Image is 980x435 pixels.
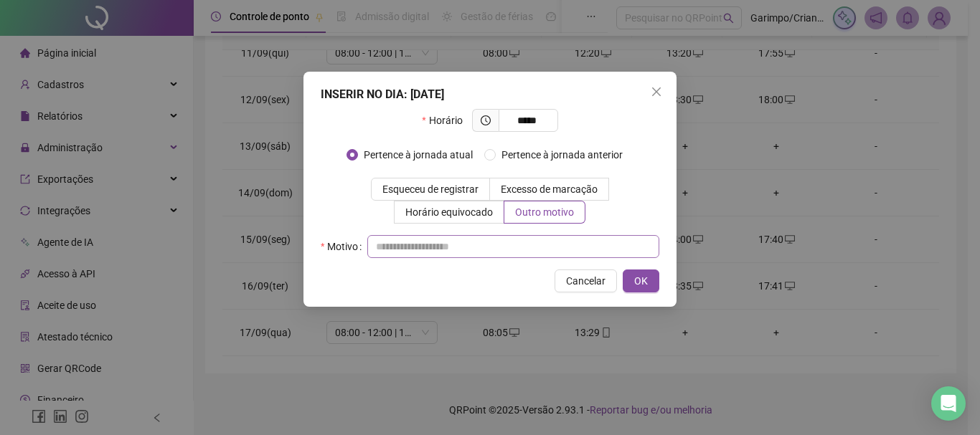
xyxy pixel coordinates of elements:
span: Pertence à jornada atual [358,147,479,163]
label: Motivo [321,235,367,258]
span: Esqueceu de registrar [382,183,479,195]
span: Excesso de marcação [501,183,598,195]
span: Horário equivocado [405,206,493,218]
span: clock-circle [481,115,491,125]
span: Cancelar [566,273,606,289]
div: INSERIR NO DIA : [DATE] [321,86,659,103]
button: Cancelar [555,269,617,292]
span: OK [634,273,648,289]
button: OK [623,269,659,292]
button: Close [645,80,668,103]
span: close [651,86,662,97]
span: Pertence à jornada anterior [496,147,628,163]
span: Outro motivo [515,206,574,218]
label: Horário [422,109,471,132]
div: Open Intercom Messenger [931,386,966,421]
